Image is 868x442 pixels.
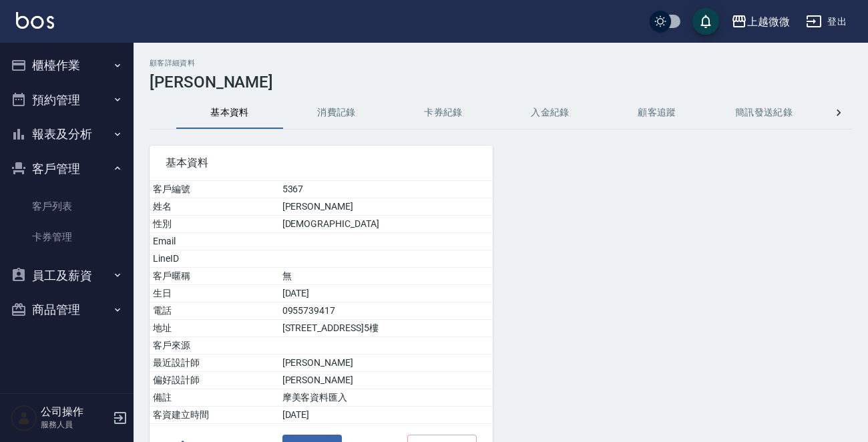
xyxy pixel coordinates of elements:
[5,48,128,83] button: 櫃檯作業
[726,8,795,35] button: 上越微微
[150,268,279,285] td: 客戶暱稱
[604,97,710,129] button: 顧客追蹤
[390,97,497,129] button: 卡券紀錄
[279,216,493,233] td: [DEMOGRAPHIC_DATA]
[150,73,852,91] h3: [PERSON_NAME]
[279,198,493,216] td: [PERSON_NAME]
[150,250,279,268] td: LineID
[150,302,279,320] td: 電話
[150,320,279,337] td: 地址
[5,83,128,118] button: 預約管理
[150,285,279,302] td: 生日
[5,292,128,327] button: 商品管理
[5,117,128,152] button: 報表及分析
[41,405,109,419] h5: 公司操作
[150,216,279,233] td: 性別
[279,285,493,302] td: [DATE]
[279,372,493,389] td: [PERSON_NAME]
[747,13,790,30] div: 上越微微
[150,372,279,389] td: 偏好設計師
[283,97,390,129] button: 消費記錄
[150,233,279,250] td: Email
[11,405,37,431] img: Person
[150,337,279,355] td: 客戶來源
[279,181,493,198] td: 5367
[279,302,493,320] td: 0955739417
[279,355,493,372] td: [PERSON_NAME]
[16,12,54,29] img: Logo
[176,97,283,129] button: 基本資料
[497,97,604,129] button: 入金紀錄
[41,419,109,431] p: 服務人員
[150,355,279,372] td: 最近設計師
[150,59,852,67] h2: 顧客詳細資料
[5,222,128,252] a: 卡券管理
[150,181,279,198] td: 客戶編號
[150,198,279,216] td: 姓名
[150,389,279,407] td: 備註
[801,9,852,34] button: 登出
[150,407,279,424] td: 客資建立時間
[166,156,477,170] span: 基本資料
[279,320,493,337] td: [STREET_ADDRESS]5樓
[710,97,817,129] button: 簡訊發送紀錄
[279,407,493,424] td: [DATE]
[279,389,493,407] td: 摩美客資料匯入
[279,268,493,285] td: 無
[5,152,128,186] button: 客戶管理
[5,191,128,222] a: 客戶列表
[692,8,719,35] button: save
[5,258,128,293] button: 員工及薪資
